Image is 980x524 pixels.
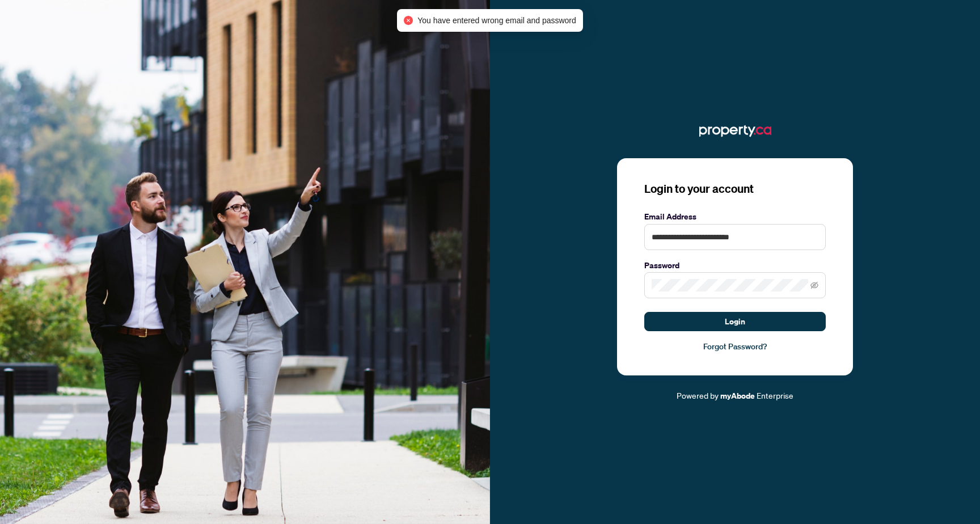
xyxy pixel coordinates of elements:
[644,181,826,197] h3: Login to your account
[644,259,826,272] label: Password
[417,14,576,27] span: You have entered wrong email and password
[644,340,826,353] a: Forgot Password?
[720,390,755,402] a: myAbode
[644,210,826,223] label: Email Address
[644,312,826,331] button: Login
[810,281,818,289] span: eye-invisible
[805,230,819,244] keeper-lock: Open Keeper Popup
[677,390,719,400] span: Powered by
[725,312,745,331] span: Login
[757,390,793,400] span: Enterprise
[699,122,771,140] img: ma-logo
[404,16,413,25] span: close-circle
